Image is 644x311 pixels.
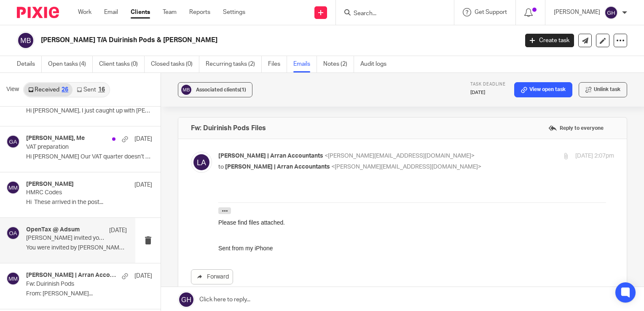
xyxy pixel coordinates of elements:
[134,181,152,189] p: [DATE]
[48,56,93,72] a: Open tasks (4)
[24,83,72,97] a: Received26
[26,144,127,151] p: VAT preparation
[604,6,618,19] img: svg%3E
[134,272,152,280] p: [DATE]
[26,281,127,288] p: Fw: Duirinish Pods
[218,153,323,159] span: [PERSON_NAME] | Arran Accountants
[475,9,507,15] span: Get Support
[191,269,233,284] a: Forward
[470,82,506,86] span: Task deadline
[268,56,287,72] a: Files
[98,87,105,93] div: 16
[26,272,118,279] h4: [PERSON_NAME] | Arran Accountants
[134,135,152,143] p: [DATE]
[72,83,109,97] a: Sent16
[331,164,481,170] span: <[PERSON_NAME][EMAIL_ADDRESS][DOMAIN_NAME]>
[191,124,266,132] h4: Fw: Duirinish Pods Files
[206,56,262,72] a: Recurring tasks (2)
[178,82,252,97] button: Associated clients(1)
[26,290,152,298] p: From: [PERSON_NAME]...
[514,82,572,97] a: View open task
[191,152,212,173] img: svg%3E
[131,8,150,16] a: Clients
[323,56,354,72] a: Notes (2)
[26,235,107,242] p: [PERSON_NAME] invited you to work together in OpenTax
[151,56,199,72] a: Closed tasks (0)
[6,85,19,94] span: View
[6,226,20,240] img: svg%3E
[6,181,20,194] img: svg%3E
[353,10,429,18] input: Search
[223,8,245,16] a: Settings
[26,226,80,233] h4: OpenTax @ Adsum
[62,87,68,93] div: 26
[26,135,85,142] h4: [PERSON_NAME], Me
[470,89,506,96] p: [DATE]
[6,135,20,148] img: svg%3E
[189,8,210,16] a: Reports
[26,244,127,252] p: You were invited by [PERSON_NAME] to work with...
[41,36,418,45] h2: [PERSON_NAME] T/A Duirinish Pods & [PERSON_NAME]
[180,83,193,96] img: svg%3E
[546,122,606,134] label: Reply to everyone
[99,56,145,72] a: Client tasks (0)
[26,107,152,115] p: Hi [PERSON_NAME], I just caught up with [PERSON_NAME]...
[196,87,246,92] span: Associated clients
[575,152,614,161] p: [DATE] 2:07pm
[26,153,152,161] p: Hi [PERSON_NAME] Our VAT quarter doesn’t end until...
[579,82,627,97] button: Unlink task
[26,199,152,206] p: Hi These arrived in the post...
[554,8,600,16] p: [PERSON_NAME]
[240,87,246,92] span: (1)
[17,7,59,18] img: Pixie
[109,226,127,235] p: [DATE]
[360,56,393,72] a: Audit logs
[325,153,475,159] span: <[PERSON_NAME][EMAIL_ADDRESS][DOMAIN_NAME]>
[78,8,91,16] a: Work
[104,8,118,16] a: Email
[225,164,330,170] span: [PERSON_NAME] | Arran Accountants
[525,34,574,47] a: Create task
[17,32,35,49] img: svg%3E
[6,272,20,285] img: svg%3E
[218,164,224,170] span: to
[17,56,42,72] a: Details
[26,181,74,188] h4: [PERSON_NAME]
[293,56,317,72] a: Emails
[26,189,127,196] p: HMRC Codes
[163,8,177,16] a: Team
